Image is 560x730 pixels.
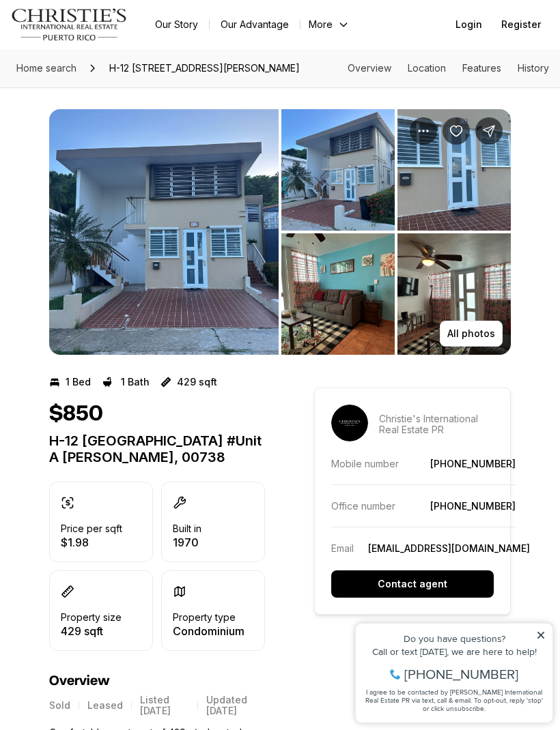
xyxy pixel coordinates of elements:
p: Leased [87,700,123,711]
p: Contact agent [378,579,447,589]
button: Save Property: H-12 CALLE 10 URB ALTAMIRA #Unit A [443,117,470,145]
p: Listed [DATE] [140,695,190,716]
h1: $850 [49,401,103,427]
div: Listing Photos [49,109,511,355]
p: Mobile number [331,458,399,469]
button: View image gallery [281,233,395,355]
p: Built in [173,523,201,534]
p: Christie's International Real Estate PR [379,413,494,435]
span: H-12 [STREET_ADDRESS][PERSON_NAME] [104,57,305,79]
p: 429 sqft [61,626,122,637]
span: [PHONE_NUMBER] [56,64,170,78]
p: Price per sqft [61,523,122,534]
a: Skip to: Features [462,62,501,74]
p: $1.98 [61,537,122,548]
p: All photos [447,328,495,339]
span: Login [456,19,482,30]
h4: Overview [49,673,265,689]
button: Share Property: H-12 CALLE 10 URB ALTAMIRA #Unit A [475,117,503,145]
button: Contact agent [331,570,494,598]
div: Do you have questions? [14,31,197,40]
p: 429 sqft [177,377,217,388]
nav: Page section menu [348,63,549,74]
p: 1 Bed [66,377,91,388]
button: Property options [410,117,437,145]
a: Our Story [144,15,209,34]
p: Office number [331,500,395,512]
a: [EMAIL_ADDRESS][DOMAIN_NAME] [368,542,530,554]
p: H-12 [GEOGRAPHIC_DATA] #Unit A [PERSON_NAME], 00738 [49,433,265,465]
button: Register [493,11,549,38]
button: View image gallery [397,109,511,231]
div: Call or text [DATE], we are here to help! [14,44,197,53]
a: Skip to: History [518,62,549,74]
li: 2 of 5 [281,109,511,355]
p: Email [331,542,354,554]
button: More [300,15,358,34]
li: 1 of 5 [49,109,279,355]
p: Updated [DATE] [206,695,265,716]
p: Sold [49,700,70,711]
img: logo [11,8,128,41]
p: Property size [61,612,122,623]
p: 1 Bath [121,377,150,388]
a: Home search [11,57,82,79]
button: All photos [440,321,503,347]
span: Home search [16,62,76,74]
a: Skip to: Overview [348,62,391,74]
button: Login [447,11,490,38]
button: View image gallery [49,109,279,355]
a: [PHONE_NUMBER] [430,458,516,469]
span: I agree to be contacted by [PERSON_NAME] International Real Estate PR via text, call & email. To ... [17,84,195,110]
span: Register [501,19,541,30]
a: [PHONE_NUMBER] [430,500,516,512]
a: Our Advantage [210,15,300,34]
p: 1970 [173,537,201,548]
p: Property type [173,612,236,623]
a: Skip to: Location [408,62,446,74]
p: Condominium [173,626,244,637]
button: View image gallery [281,109,395,231]
button: View image gallery [397,233,511,355]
